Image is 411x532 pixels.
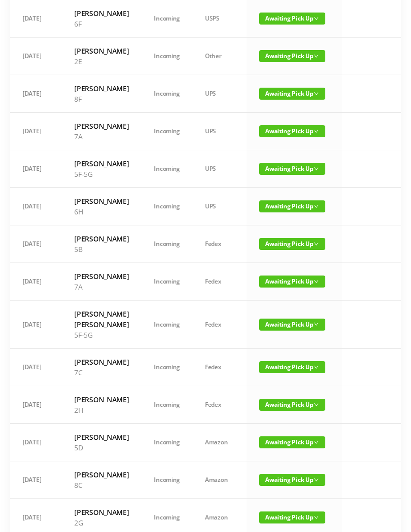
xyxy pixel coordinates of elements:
[259,125,325,137] span: Awaiting Pick Up
[74,244,129,254] p: 5B
[314,204,319,209] i: icon: down
[141,301,192,349] td: Incoming
[314,129,319,134] i: icon: down
[74,309,129,330] h6: [PERSON_NAME] [PERSON_NAME]
[74,507,129,517] h6: [PERSON_NAME]
[74,206,129,217] p: 6H
[74,56,129,67] p: 2E
[314,365,319,370] i: icon: down
[74,196,129,206] h6: [PERSON_NAME]
[259,163,325,175] span: Awaiting Pick Up
[192,386,247,424] td: Fedex
[192,75,247,113] td: UPS
[314,16,319,21] i: icon: down
[141,349,192,386] td: Incoming
[74,131,129,142] p: 7A
[259,276,325,288] span: Awaiting Pick Up
[74,19,129,29] p: 6F
[259,238,325,250] span: Awaiting Pick Up
[259,13,325,25] span: Awaiting Pick Up
[314,515,319,520] i: icon: down
[141,150,192,188] td: Incoming
[192,188,247,225] td: UPS
[10,188,62,225] td: [DATE]
[10,301,62,349] td: [DATE]
[74,169,129,179] p: 5F-5G
[74,330,129,340] p: 5F-5G
[314,440,319,445] i: icon: down
[74,357,129,367] h6: [PERSON_NAME]
[259,511,325,523] span: Awaiting Pick Up
[10,349,62,386] td: [DATE]
[141,263,192,301] td: Incoming
[10,225,62,263] td: [DATE]
[141,113,192,150] td: Incoming
[314,241,319,246] i: icon: down
[192,263,247,301] td: Fedex
[192,38,247,75] td: Other
[74,121,129,131] h6: [PERSON_NAME]
[141,424,192,461] td: Incoming
[314,322,319,327] i: icon: down
[259,399,325,411] span: Awaiting Pick Up
[192,461,247,499] td: Amazon
[74,8,129,19] h6: [PERSON_NAME]
[314,91,319,96] i: icon: down
[10,461,62,499] td: [DATE]
[10,75,62,113] td: [DATE]
[10,424,62,461] td: [DATE]
[10,113,62,150] td: [DATE]
[259,200,325,212] span: Awaiting Pick Up
[141,461,192,499] td: Incoming
[141,75,192,113] td: Incoming
[74,480,129,490] p: 8C
[259,361,325,373] span: Awaiting Pick Up
[192,150,247,188] td: UPS
[74,282,129,292] p: 7A
[74,46,129,56] h6: [PERSON_NAME]
[259,50,325,62] span: Awaiting Pick Up
[141,38,192,75] td: Incoming
[74,94,129,104] p: 8F
[74,83,129,94] h6: [PERSON_NAME]
[74,158,129,169] h6: [PERSON_NAME]
[259,319,325,331] span: Awaiting Pick Up
[10,38,62,75] td: [DATE]
[10,386,62,424] td: [DATE]
[192,225,247,263] td: Fedex
[141,386,192,424] td: Incoming
[314,54,319,59] i: icon: down
[259,474,325,486] span: Awaiting Pick Up
[259,436,325,448] span: Awaiting Pick Up
[141,225,192,263] td: Incoming
[192,424,247,461] td: Amazon
[74,517,129,528] p: 2G
[74,394,129,405] h6: [PERSON_NAME]
[74,271,129,282] h6: [PERSON_NAME]
[314,477,319,482] i: icon: down
[10,263,62,301] td: [DATE]
[10,150,62,188] td: [DATE]
[74,442,129,453] p: 5D
[74,432,129,442] h6: [PERSON_NAME]
[192,349,247,386] td: Fedex
[141,188,192,225] td: Incoming
[74,405,129,415] p: 2H
[314,279,319,284] i: icon: down
[314,166,319,171] i: icon: down
[192,113,247,150] td: UPS
[74,233,129,244] h6: [PERSON_NAME]
[192,301,247,349] td: Fedex
[259,88,325,100] span: Awaiting Pick Up
[74,367,129,378] p: 7C
[74,469,129,480] h6: [PERSON_NAME]
[314,402,319,407] i: icon: down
